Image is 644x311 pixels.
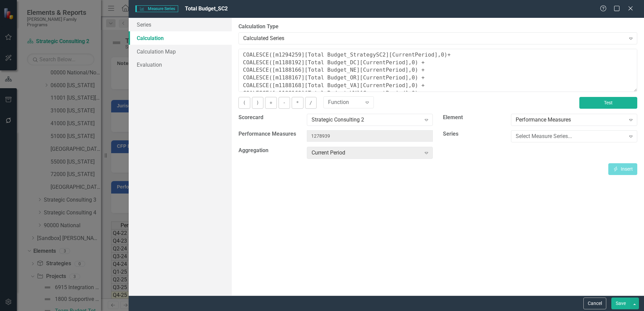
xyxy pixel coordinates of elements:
button: / [305,97,317,109]
div: Performance Measures [516,116,625,124]
label: Scorecard [238,114,301,122]
button: Cancel [583,298,606,309]
label: Calculation Type [238,23,637,31]
button: ( [238,97,250,109]
a: Calculation [129,31,232,45]
button: - [279,97,290,109]
div: Current Period [312,149,421,157]
span: Measure Series [135,5,178,12]
div: Strategic Consulting 2 [312,116,421,124]
div: Calculated Series [243,34,625,42]
input: Select Performance Measures... [307,130,433,142]
button: + [265,97,277,109]
div: Select Measure Series... [516,133,625,140]
button: ) [252,97,263,109]
a: Series [129,18,232,31]
button: Insert [608,163,637,175]
label: Series [443,130,506,138]
a: Evaluation [129,58,232,71]
a: Calculation Map [129,45,232,58]
textarea: COALESCE([m1294259][Total Budget_StrategySC2][CurrentPeriod],0)+ COALESCE([m1188192][Total Budget... [238,49,637,92]
label: Element [443,114,506,122]
label: Aggregation [238,147,301,154]
div: Function [328,99,362,106]
span: Total Budget_SC2 [185,5,228,12]
label: Performance Measures [238,130,301,138]
button: Save [611,298,630,309]
button: Test [579,97,637,109]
